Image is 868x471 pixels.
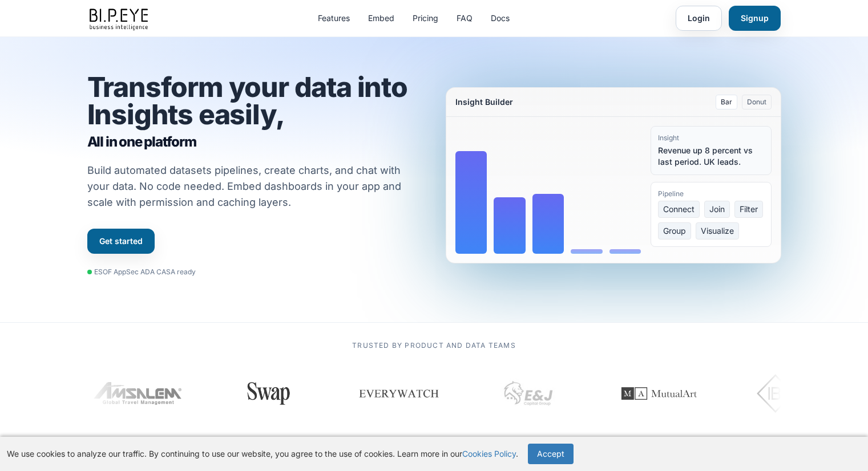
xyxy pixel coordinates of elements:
p: We use cookies to analyze our traffic. By continuing to use our website, you agree to the use of ... [7,448,518,460]
a: Cookies Policy [462,449,516,458]
div: ESOF AppSec ADA CASA ready [87,267,196,277]
a: Signup [729,6,781,31]
p: Trusted by product and data teams [87,341,781,350]
img: bipeye-logo [87,6,152,31]
button: Accept [528,444,574,464]
div: Insight [658,133,764,143]
img: MutualArt [608,365,710,422]
a: Features [318,13,350,24]
span: Filter [734,201,763,218]
a: Get started [87,229,155,254]
button: Bar [716,95,737,109]
span: Connect [658,201,700,218]
a: Embed [368,13,394,24]
span: Join [704,201,730,218]
button: Donut [742,95,772,109]
div: Bar chart [455,126,641,254]
img: Amsalem [94,382,184,405]
a: Pricing [413,13,438,24]
span: All in one platform [87,133,423,151]
img: Swap [242,382,295,405]
img: Everywatch [358,376,440,411]
div: Insight Builder [455,96,513,108]
div: Revenue up 8 percent vs last period. UK leads. [658,145,764,168]
p: Build automated datasets pipelines, create charts, and chat with your data. No code needed. Embed... [87,163,416,210]
img: IBI [757,371,821,416]
a: FAQ [457,13,473,24]
img: EJ Capital [500,365,558,422]
a: Login [676,6,722,31]
h1: Transform your data into Insights easily, [87,74,423,151]
div: Pipeline [658,189,764,198]
span: Visualize [696,222,739,239]
a: Docs [491,13,510,24]
span: Group [658,222,691,239]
